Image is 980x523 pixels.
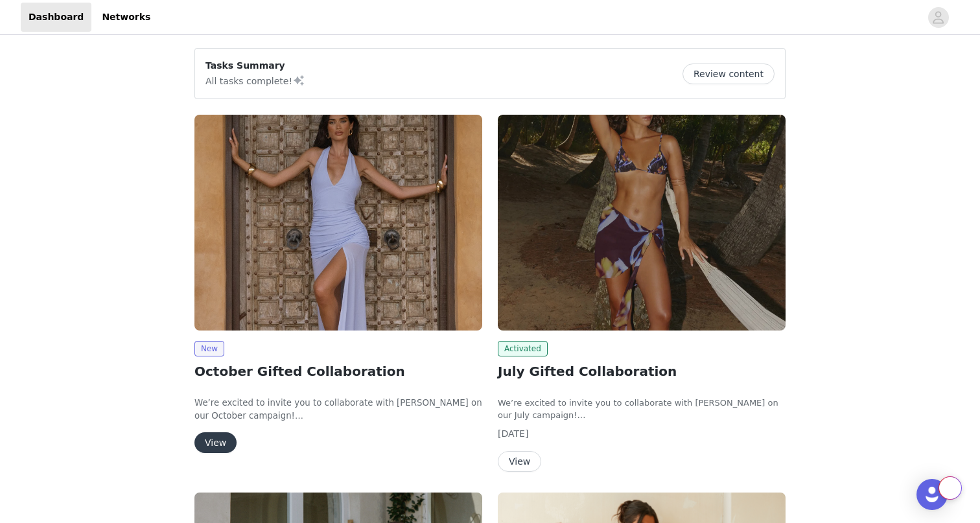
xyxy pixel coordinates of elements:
[205,59,305,73] p: Tasks Summary
[498,457,541,467] a: View
[498,115,786,331] img: Peppermayo AUS
[194,362,482,381] h2: October Gifted Collaboration
[682,64,775,84] button: Review content
[194,432,237,453] button: View
[498,362,786,381] h2: July Gifted Collaboration
[194,398,482,421] span: We’re excited to invite you to collaborate with [PERSON_NAME] on our October campaign!
[498,428,528,439] span: [DATE]
[205,73,305,88] p: All tasks complete!
[916,479,948,510] div: Open Intercom Messenger
[498,397,786,422] p: We’re excited to invite you to collaborate with [PERSON_NAME] on our July campaign!
[94,3,158,32] a: Networks
[498,341,548,356] span: Activated
[498,451,541,472] button: View
[932,7,944,28] div: avatar
[194,115,482,331] img: Peppermayo EU
[194,438,237,448] a: View
[194,341,224,356] span: New
[21,3,91,32] a: Dashboard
